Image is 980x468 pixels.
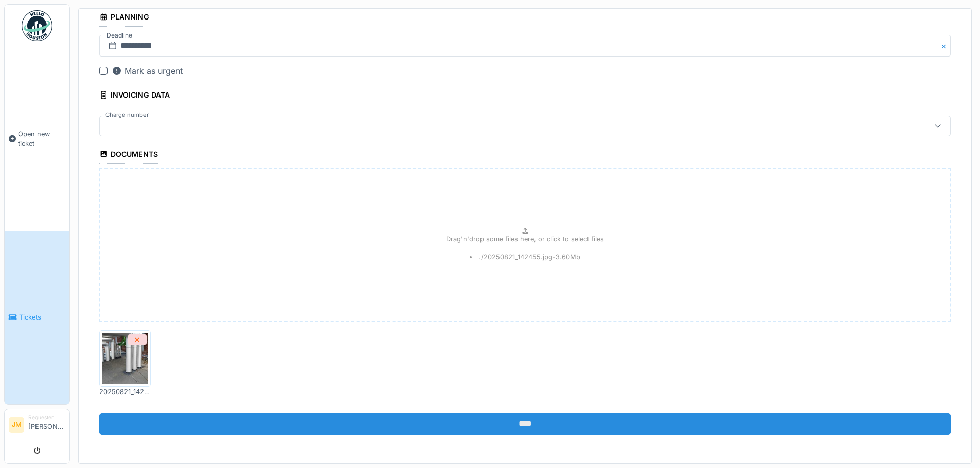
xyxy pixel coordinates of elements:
[939,35,951,57] button: Close
[9,414,65,438] a: JM Requester[PERSON_NAME]
[99,87,170,105] div: Invoicing data
[99,387,151,397] div: 20250821_142455.jpg
[19,312,65,322] span: Tickets
[9,417,24,433] li: JM
[28,414,65,436] li: [PERSON_NAME]
[102,333,148,384] img: 6rvawu4afpsfmada1y3q22o9bg6u
[5,47,69,231] a: Open new ticket
[28,414,65,421] div: Requester
[446,234,604,244] p: Drag'n'drop some files here, or click to select files
[103,110,151,119] label: Charge number
[22,10,52,41] img: Badge_color-CXgf-gQk.svg
[99,146,158,164] div: Documents
[112,65,183,77] div: Mark as urgent
[18,129,65,148] span: Open new ticket
[99,9,149,27] div: Planning
[5,231,69,405] a: Tickets
[470,252,580,262] li: ./20250821_142455.jpg - 3.60 Mb
[105,30,133,41] label: Deadline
